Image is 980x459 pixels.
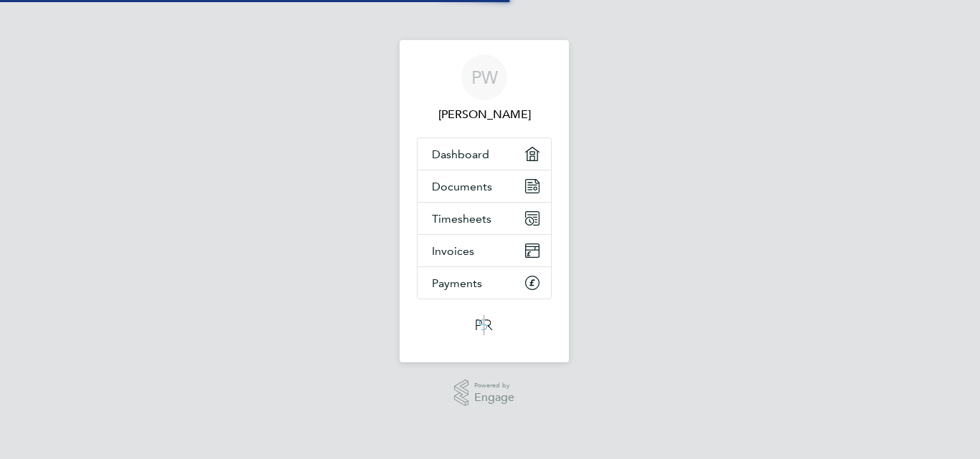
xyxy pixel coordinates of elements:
[474,380,514,392] span: Powered by
[471,68,498,87] span: PW
[417,54,552,123] a: PW[PERSON_NAME]
[417,106,552,123] span: Paul White
[432,244,474,258] span: Invoices
[474,392,514,404] span: Engage
[418,267,551,299] a: Payments
[454,380,515,407] a: Powered byEngage
[418,170,551,202] a: Documents
[418,138,551,170] a: Dashboard
[432,276,482,290] span: Payments
[432,180,492,193] span: Documents
[418,235,551,266] a: Invoices
[432,148,489,161] span: Dashboard
[432,212,491,226] span: Timesheets
[418,203,551,234] a: Timesheets
[400,40,569,362] nav: Main navigation
[417,314,552,337] a: Go to home page
[471,314,497,337] img: psrsolutions-logo-retina.png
